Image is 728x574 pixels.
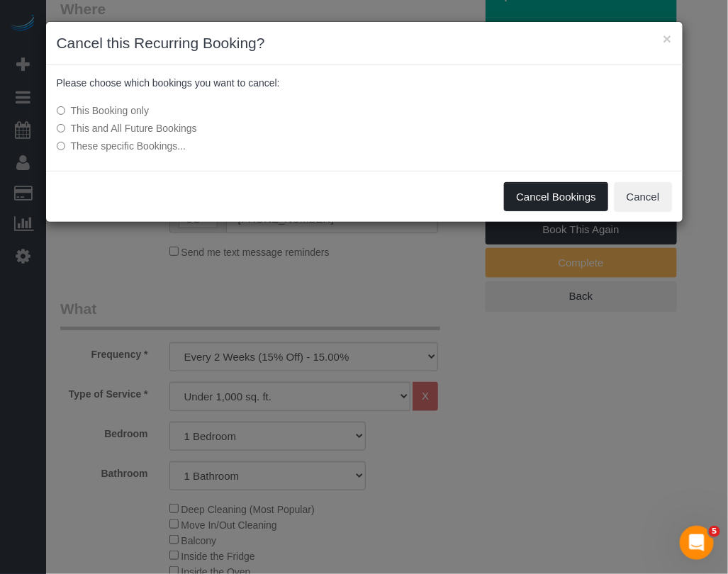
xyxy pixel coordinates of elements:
[680,526,714,560] iframe: Intercom live chat
[615,182,672,212] button: Cancel
[57,124,66,133] input: This and All Future Bookings
[57,33,672,54] h3: Cancel this Recurring Booking?
[57,76,672,90] p: Please choose which bookings you want to cancel:
[504,182,608,212] button: Cancel Bookings
[57,106,66,116] input: This Booking only
[57,142,66,151] input: These specific Bookings...
[57,121,460,135] label: This and All Future Bookings
[57,139,460,153] label: These specific Bookings...
[663,31,671,46] button: ×
[709,526,720,537] span: 5
[57,103,460,118] label: This Booking only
